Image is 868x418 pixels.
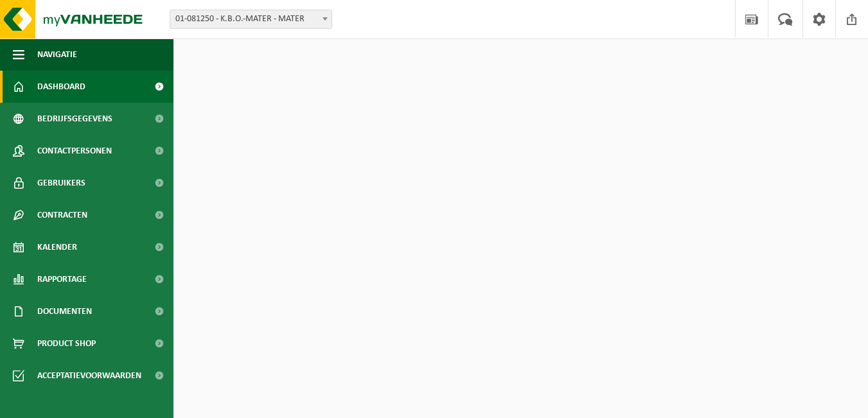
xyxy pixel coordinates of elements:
span: Acceptatievoorwaarden [37,360,141,392]
span: 01-081250 - K.B.O.-MATER - MATER [170,10,332,28]
span: 01-081250 - K.B.O.-MATER - MATER [170,10,332,29]
iframe: chat widget [6,390,215,418]
span: Contactpersonen [37,135,112,167]
span: Product Shop [37,327,96,360]
span: Navigatie [37,39,77,71]
span: Documenten [37,295,92,327]
span: Gebruikers [37,167,85,199]
span: Bedrijfsgegevens [37,103,112,135]
span: Dashboard [37,71,85,103]
span: Kalender [37,231,77,263]
span: Contracten [37,199,87,231]
span: Rapportage [37,263,87,295]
